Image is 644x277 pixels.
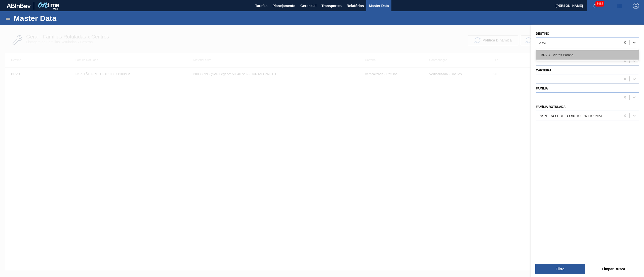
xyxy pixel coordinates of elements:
label: Família [536,87,548,90]
img: Logout [633,3,639,9]
label: Destino [536,32,549,35]
div: PAPELÃO PRETO 50 1000X1100MM [539,113,602,118]
span: Relatórios [347,3,364,9]
button: Filtro [535,264,585,274]
span: Gerencial [300,3,316,9]
span: 5488 [595,1,604,7]
label: Carteira [536,69,551,72]
img: TNhmsLtSVTkK8tSr43FrP2fwEKptu5GPRR3wAAAABJRU5ErkJggg== [7,4,31,8]
span: Tarefas [255,3,267,9]
span: Planejamento [272,3,295,9]
button: Limpar Busca [589,264,638,274]
label: Família Rotulada [536,105,566,109]
img: userActions [617,3,623,9]
span: Transportes [321,3,342,9]
button: Notificações [587,2,603,9]
h1: Master Data [14,15,103,21]
div: BRVC - Vidros Paraná [536,50,639,60]
span: Master Data [369,3,389,9]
